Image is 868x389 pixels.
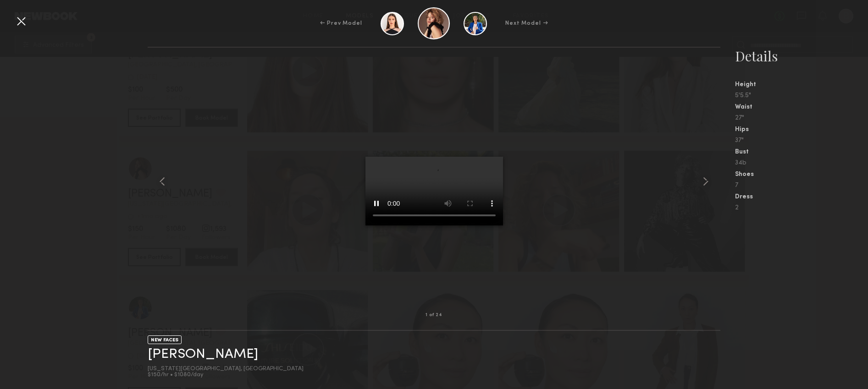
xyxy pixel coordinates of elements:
[735,82,868,88] div: Height
[735,149,868,155] div: Bust
[735,160,868,166] div: 34b
[735,115,868,121] div: 27"
[735,104,868,110] div: Waist
[735,171,868,178] div: Shoes
[735,182,868,189] div: 7
[148,366,304,372] div: [US_STATE][GEOGRAPHIC_DATA], [GEOGRAPHIC_DATA]
[735,194,868,200] div: Dress
[735,205,868,211] div: 2
[148,372,304,378] div: $150/hr • $1080/day
[148,335,182,344] div: NEW FACES
[735,126,868,133] div: Hips
[148,347,258,362] a: [PERSON_NAME]
[735,47,868,65] div: Details
[735,93,868,99] div: 5'5.5"
[320,19,362,27] div: ← Prev Model
[505,19,548,27] div: Next Model →
[426,313,442,318] div: 1 of 24
[735,137,868,144] div: 37"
